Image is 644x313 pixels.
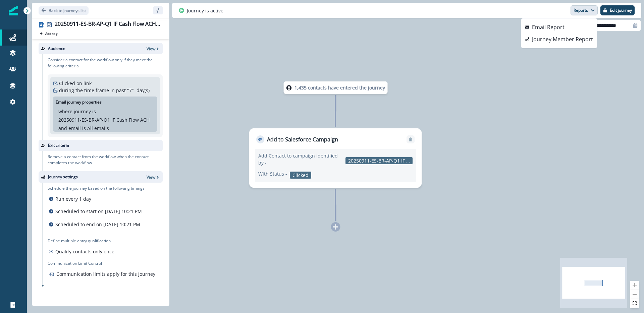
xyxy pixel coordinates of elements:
[59,80,92,87] p: Clicked on link
[271,81,400,94] div: 1,435 contacts have entered the journey
[571,5,598,15] button: Reports
[249,128,422,188] div: Add to Salesforce CampaignRemoveAdd Contact to campaign identified by -20250911-ES-BR-AP-Q1 IF Ca...
[55,21,160,28] div: 20250911-ES-BR-AP-Q1 IF Cash Flow ACH /SUCCESS: CLICKED
[48,238,116,244] p: Define multiple entry qualification
[630,299,639,308] button: fit view
[56,270,155,277] p: Communication limits apply for this Journey
[39,6,89,15] button: Go back
[290,172,311,179] p: Clicked
[48,46,65,52] p: Audience
[335,95,336,127] g: Edge from node-dl-count to 8790e97e-9025-4dd7-8d19-b9a7446b31c3
[153,6,163,14] button: sidebar collapse toggle
[58,108,91,115] p: where journey
[147,46,155,52] p: View
[87,125,109,132] p: All emails
[48,174,78,180] p: Journey settings
[532,35,593,43] p: Journey Member Report
[147,174,155,180] p: View
[147,174,160,180] button: View
[55,248,114,255] p: Qualify contacts only once
[92,108,96,115] p: is
[48,142,69,148] p: Exit criteria
[82,125,86,132] p: is
[345,157,413,164] p: 20250911-ES-BR-AP-Q1 IF Cash Flow ACH
[55,195,91,202] p: Run every 1 day
[56,99,102,105] p: Email journey properties
[127,87,134,94] p: " 7 "
[630,290,639,299] button: zoom out
[45,32,57,36] p: Add tag
[147,46,160,52] button: View
[55,208,142,215] p: Scheduled to start on [DATE] 10:21 PM
[110,87,126,94] p: in past
[335,189,336,221] g: Edge from 8790e97e-9025-4dd7-8d19-b9a7446b31c3 to node-add-under-d24695c7-e03a-488e-b50a-3ef183ce...
[137,87,150,94] p: day(s)
[59,87,109,94] p: during the time frame
[48,260,163,266] p: Communication Limit Control
[600,5,635,15] button: Edit journey
[258,152,343,166] p: Add Contact to campaign identified by -
[39,31,59,36] button: Add tag
[55,221,140,228] p: Scheduled to end on [DATE] 10:21 PM
[58,116,150,123] p: 20250911-ES-BR-AP-Q1 IF Cash Flow ACH
[610,8,632,13] p: Edit journey
[48,57,163,69] p: Consider a contact for the workflow only if they meet the following criteria
[48,185,145,191] p: Schedule the journey based on the following timings
[267,135,338,143] p: Add to Salesforce Campaign
[49,8,86,13] p: Back to journeys list
[187,7,223,14] p: Journey is active
[58,125,81,132] p: and email
[294,84,385,91] p: 1,435 contacts have entered the journey
[532,23,565,31] p: Email Report
[258,170,287,177] p: With Status -
[48,154,163,166] p: Remove a contact from the workflow when the contact completes the workflow
[9,6,18,15] img: Inflection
